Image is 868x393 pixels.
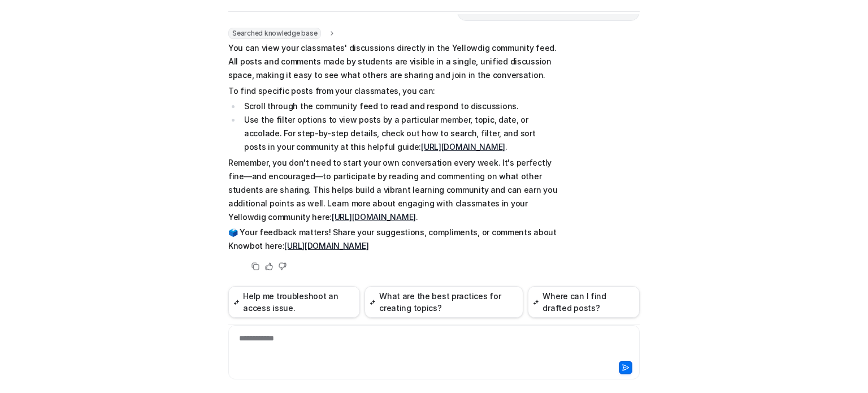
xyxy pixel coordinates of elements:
p: To find specific posts from your classmates, you can: [228,84,559,98]
a: [URL][DOMAIN_NAME] [284,241,368,251]
p: Remember, you don't need to start your own conversation every week. It's perfectly fine—and encou... [228,156,559,224]
a: [URL][DOMAIN_NAME] [421,142,505,152]
a: [URL][DOMAIN_NAME] [332,212,416,222]
p: You can view your classmates' discussions directly in the Yellowdig community feed. All posts and... [228,41,559,82]
button: Help me troubleshoot an access issue. [228,286,360,318]
button: What are the best practices for creating topics? [364,286,523,318]
p: 🗳️ Your feedback matters! Share your suggestions, compliments, or comments about Knowbot here: [228,226,559,253]
span: Searched knowledge base [228,28,321,39]
button: Where can I find drafted posts? [528,286,640,318]
li: Scroll through the community feed to read and respond to discussions. [241,100,559,113]
li: Use the filter options to view posts by a particular member, topic, date, or accolade. For step-b... [241,113,559,154]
